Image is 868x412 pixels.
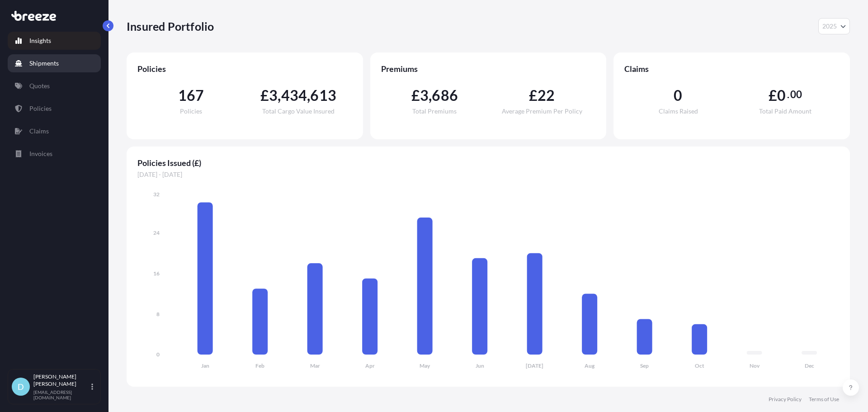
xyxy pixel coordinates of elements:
[29,127,49,136] p: Claims
[695,362,704,369] tspan: Oct
[429,88,432,103] span: ,
[432,88,458,103] span: 686
[659,108,698,114] span: Claims Raised
[787,91,789,98] span: .
[8,99,101,118] a: Policies
[759,108,811,114] span: Total Paid Amount
[8,32,101,50] a: Insights
[411,88,420,103] span: £
[278,88,281,103] span: ,
[381,63,596,74] span: Premiums
[307,88,310,103] span: ,
[137,157,839,168] span: Policies Issued (£)
[153,191,160,198] tspan: 32
[777,88,786,103] span: 0
[420,88,429,103] span: 3
[640,362,649,369] tspan: Sep
[310,88,336,103] span: 613
[750,362,760,369] tspan: Nov
[412,108,457,114] span: Total Premiums
[127,19,214,33] p: Insured Portfolio
[137,63,352,74] span: Policies
[585,362,595,369] tspan: Aug
[153,229,160,236] tspan: 24
[818,18,850,34] button: Year Selector
[153,270,160,277] tspan: 16
[29,36,51,45] p: Insights
[310,362,320,369] tspan: Mar
[33,389,90,400] p: [EMAIL_ADDRESS][DOMAIN_NAME]
[8,77,101,95] a: Quotes
[365,362,375,369] tspan: Apr
[769,396,802,403] a: Privacy Policy
[529,88,538,103] span: £
[29,149,52,158] p: Invoices
[790,91,802,98] span: 00
[502,108,582,114] span: Average Premium Per Policy
[156,351,160,358] tspan: 0
[674,88,682,103] span: 0
[476,362,484,369] tspan: Jun
[8,54,101,72] a: Shipments
[18,382,24,391] span: D
[8,145,101,163] a: Invoices
[260,88,269,103] span: £
[8,122,101,140] a: Claims
[180,108,202,114] span: Policies
[822,22,837,31] span: 2025
[269,88,278,103] span: 3
[809,396,839,403] a: Terms of Use
[137,170,839,179] span: [DATE] - [DATE]
[624,63,839,74] span: Claims
[805,362,814,369] tspan: Dec
[420,362,430,369] tspan: May
[29,59,59,68] p: Shipments
[255,362,264,369] tspan: Feb
[29,81,50,90] p: Quotes
[769,88,777,103] span: £
[178,88,204,103] span: 167
[538,88,555,103] span: 22
[262,108,335,114] span: Total Cargo Value Insured
[281,88,307,103] span: 434
[526,362,543,369] tspan: [DATE]
[201,362,209,369] tspan: Jan
[33,373,90,388] p: [PERSON_NAME] [PERSON_NAME]
[156,311,160,317] tspan: 8
[29,104,52,113] p: Policies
